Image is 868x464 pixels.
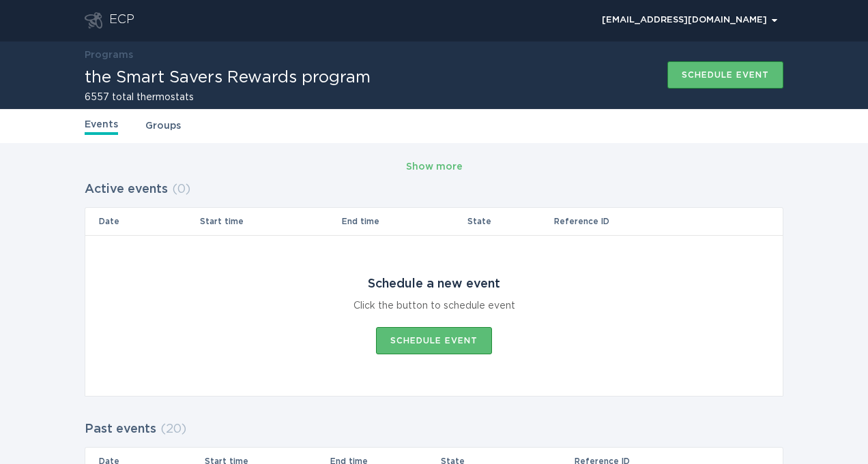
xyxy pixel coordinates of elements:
th: Date [85,208,199,235]
span: ( 20 ) [160,423,186,435]
div: ECP [109,12,134,29]
div: Schedule a new event [368,277,500,292]
div: Show more [406,159,463,174]
th: Reference ID [553,208,728,235]
button: Go to dashboard [85,12,102,29]
button: Schedule event [667,61,783,89]
h2: Active events [85,177,168,202]
a: Events [85,117,118,135]
button: Open user account details [596,10,783,31]
h2: 6557 total thermostats [85,93,371,102]
span: ( 0 ) [172,183,190,196]
div: [EMAIL_ADDRESS][DOMAIN_NAME] [602,16,777,25]
button: Show more [406,157,463,177]
th: End time [341,208,466,235]
a: Groups [145,119,181,134]
th: State [467,208,554,235]
a: Programs [85,50,133,60]
h1: the Smart Savers Rewards program [85,69,371,86]
div: Schedule event [390,337,478,345]
th: Start time [199,208,341,235]
button: Schedule event [376,327,492,354]
div: Popover menu [596,10,783,31]
h2: Past events [85,417,156,442]
div: Click the button to schedule event [353,298,515,313]
tr: Table Headers [85,208,783,235]
div: Schedule event [682,71,769,79]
